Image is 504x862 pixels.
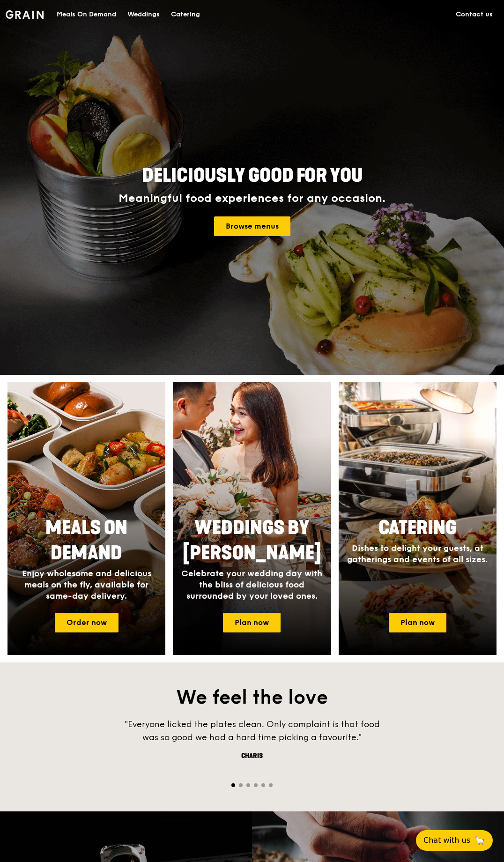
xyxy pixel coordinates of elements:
a: Meals On DemandEnjoy wholesome and delicious meals on the fly, available for same-day delivery.Or... [7,382,165,655]
img: weddings-card.4f3003b8.jpg [173,382,331,655]
span: Chat with us [423,835,470,846]
a: Order now [55,613,119,632]
span: Dishes to delight your guests, at gatherings and events of all sizes. [347,543,488,565]
span: Go to slide 4 [254,783,258,787]
span: Meals On Demand [45,517,127,565]
a: Weddings by [PERSON_NAME]Celebrate your wedding day with the bliss of delicious food surrounded b... [173,382,331,655]
span: Go to slide 5 [261,783,265,787]
a: Catering [165,0,206,29]
span: Enjoy wholesome and delicious meals on the fly, available for same-day delivery. [22,568,151,601]
button: Chat with us🦙 [416,830,493,851]
div: Weddings [127,0,160,29]
span: Go to slide 1 [231,783,235,787]
span: Deliciously good for you [142,164,363,187]
div: Charis [111,751,393,761]
span: Go to slide 3 [246,783,250,787]
a: Contact us [450,0,498,29]
a: CateringDishes to delight your guests, at gatherings and events of all sizes.Plan now [339,382,497,655]
a: Plan now [223,613,281,632]
span: Celebrate your wedding day with the bliss of delicious food surrounded by your loved ones. [181,568,322,601]
a: Weddings [122,0,165,29]
div: Meals On Demand [57,0,116,29]
div: Meaningful food experiences for any occasion. [83,192,421,205]
span: Go to slide 2 [239,783,243,787]
img: meals-on-demand-card.d2b6f6db.png [7,382,165,655]
div: Catering [171,0,200,29]
span: Go to slide 6 [269,783,273,787]
span: Weddings by [PERSON_NAME] [183,517,321,565]
img: catering-card.e1cfaf3e.jpg [339,382,497,655]
div: "Everyone licked the plates clean. Only complaint is that food was so good we had a hard time pic... [111,718,393,744]
span: Catering [378,517,457,539]
a: Plan now [389,613,446,632]
img: Grain [6,10,44,19]
span: 🦙 [474,835,485,846]
a: Browse menus [214,216,290,236]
